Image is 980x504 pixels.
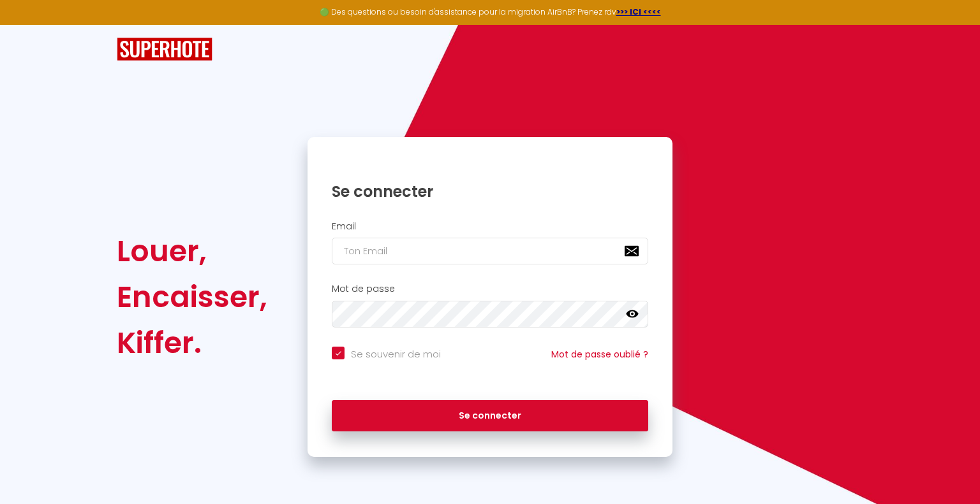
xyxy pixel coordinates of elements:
div: Louer, [117,228,267,274]
h2: Email [332,221,648,232]
img: SuperHote logo [117,38,212,61]
a: >>> ICI <<<< [616,6,661,17]
h2: Mot de passe [332,284,648,294]
h1: Se connecter [332,182,648,201]
input: Ton Email [332,238,648,264]
button: Se connecter [332,400,648,432]
a: Mot de passe oublié ? [551,348,648,361]
div: Encaisser, [117,274,267,320]
div: Kiffer. [117,320,267,366]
